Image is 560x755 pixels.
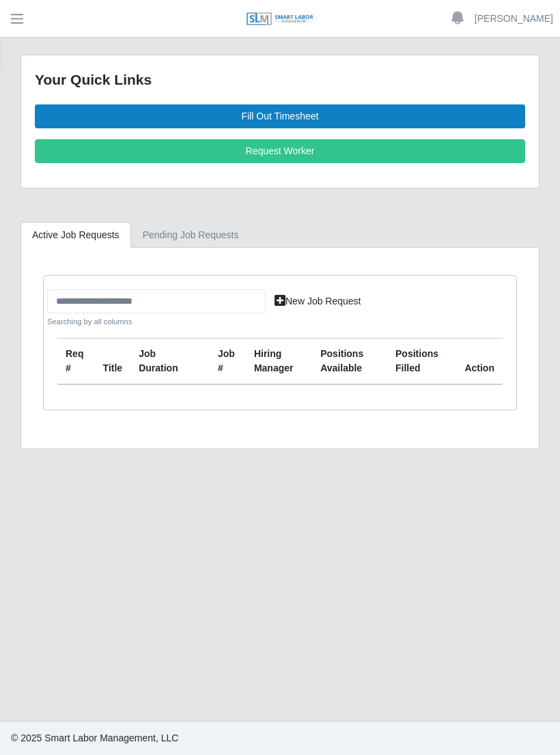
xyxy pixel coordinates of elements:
[131,222,251,248] a: Pending Job Requests
[47,316,266,328] small: Searching by all columns
[266,289,370,313] a: New Job Request
[210,339,246,385] th: Job #
[35,69,525,91] div: Your Quick Links
[475,12,553,26] a: [PERSON_NAME]
[246,339,312,385] th: Hiring Manager
[57,339,95,385] th: Req #
[95,339,131,385] th: Title
[11,732,178,743] span: © 2025 Smart Labor Management, LLC
[35,139,525,163] a: Request Worker
[312,339,387,385] th: Positions Available
[35,104,525,128] a: Fill Out Timesheet
[387,339,456,385] th: Positions Filled
[456,339,503,385] th: Action
[20,222,131,248] a: Active Job Requests
[130,339,193,385] th: Job Duration
[246,12,314,27] img: SLM Logo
